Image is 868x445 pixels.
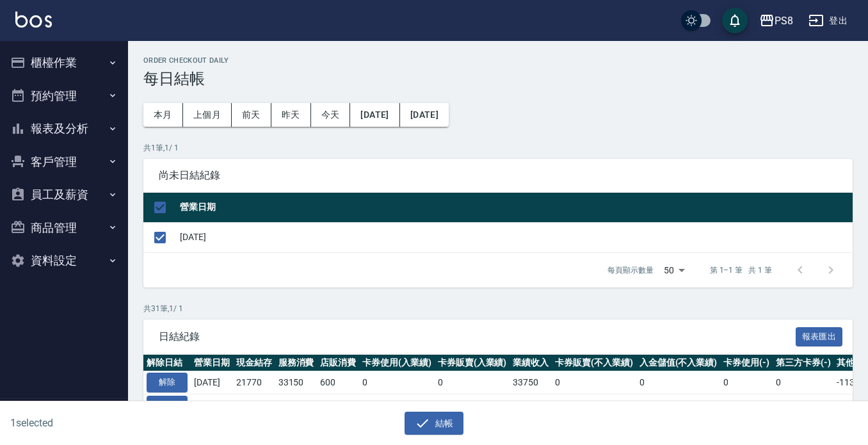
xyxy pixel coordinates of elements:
[720,355,773,371] th: 卡券使用(-)
[143,303,853,314] p: 共 31 筆, 1 / 1
[271,103,311,127] button: 昨天
[5,145,123,179] button: 客戶管理
[803,9,853,33] button: 登出
[5,112,123,145] button: 報表及分析
[5,211,123,245] button: 商品管理
[233,394,275,417] td: 39296
[636,355,721,371] th: 入金儲值(不入業績)
[10,415,214,431] h6: 1 selected
[177,193,853,223] th: 營業日期
[191,371,233,394] td: [DATE]
[143,142,853,154] p: 共 1 筆, 1 / 1
[405,412,464,435] button: 結帳
[159,330,796,343] span: 日結紀錄
[15,12,52,28] img: Logo
[350,103,399,127] button: [DATE]
[183,103,232,127] button: 上個月
[191,355,233,371] th: 營業日期
[143,70,853,88] h3: 每日結帳
[143,103,183,127] button: 本月
[311,103,351,127] button: 今天
[317,355,359,371] th: 店販消費
[435,371,510,394] td: 0
[636,394,721,417] td: 0
[722,8,748,33] button: save
[659,253,689,287] div: 50
[143,355,191,371] th: 解除日結
[5,244,123,277] button: 資料設定
[773,394,834,417] td: 0
[233,371,275,394] td: 21770
[710,264,772,276] p: 第 1–1 筆 共 1 筆
[773,355,834,371] th: 第三方卡券(-)
[147,396,188,416] button: 解除
[796,330,843,342] a: 報表匯出
[159,169,837,182] span: 尚未日結紀錄
[191,394,233,417] td: [DATE]
[359,355,435,371] th: 卡券使用(入業績)
[636,371,721,394] td: 0
[275,394,317,417] td: 54596
[552,371,636,394] td: 0
[775,13,793,29] div: PS8
[552,394,636,417] td: 0
[233,355,275,371] th: 現金結存
[754,8,798,34] button: PS8
[317,371,359,394] td: 600
[359,371,435,394] td: 0
[435,355,510,371] th: 卡券販賣(入業績)
[510,394,552,417] td: 54596
[552,355,636,371] th: 卡券販賣(不入業績)
[275,371,317,394] td: 33150
[720,371,773,394] td: 0
[5,178,123,211] button: 員工及薪資
[773,371,834,394] td: 0
[147,373,188,392] button: 解除
[796,327,843,347] button: 報表匯出
[435,394,510,417] td: 0
[275,355,317,371] th: 服務消費
[510,371,552,394] td: 33750
[177,222,853,252] td: [DATE]
[5,79,123,113] button: 預約管理
[143,56,853,65] h2: Order checkout daily
[400,103,449,127] button: [DATE]
[359,394,435,417] td: 0
[607,264,654,276] p: 每頁顯示數量
[510,355,552,371] th: 業績收入
[5,46,123,79] button: 櫃檯作業
[232,103,271,127] button: 前天
[317,394,359,417] td: 0
[720,394,773,417] td: 0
